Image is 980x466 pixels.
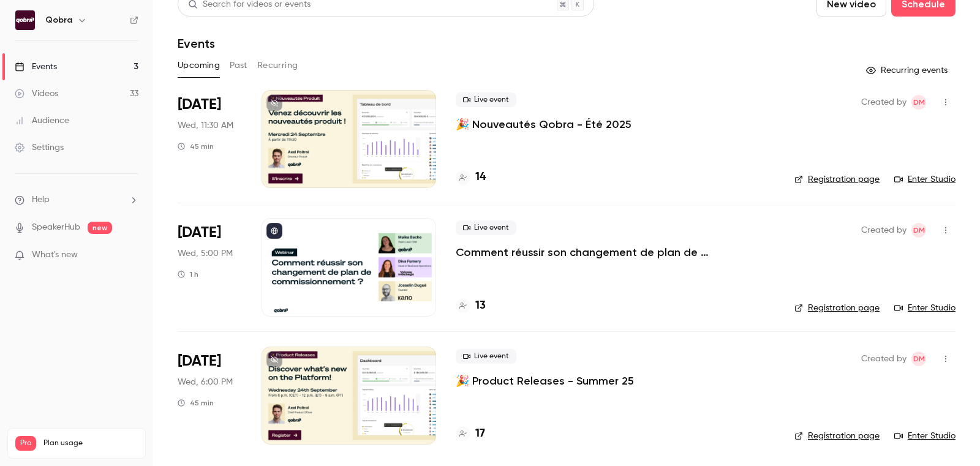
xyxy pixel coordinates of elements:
a: Enter Studio [894,302,956,314]
span: Wed, 11:30 AM [178,119,233,132]
span: Wed, 6:00 PM [178,376,233,388]
h1: Events [178,36,215,51]
span: Dylan Manceau [911,95,926,110]
div: Settings [15,141,64,154]
span: DM [913,223,925,238]
span: [DATE] [178,95,221,115]
span: Dylan Manceau [911,351,926,366]
li: help-dropdown-opener [15,194,138,206]
a: Enter Studio [894,173,956,186]
span: new [88,222,112,234]
span: DM [913,351,925,366]
a: Registration page [794,173,880,186]
span: Plan usage [43,438,138,448]
a: Enter Studio [894,430,956,442]
button: Recurring events [861,61,956,80]
a: Comment réussir son changement de plan de commissionnement ? [456,245,775,260]
div: 1 h [178,269,198,279]
span: Live event [456,92,516,107]
div: 45 min [178,141,214,151]
div: Videos [15,88,58,100]
a: 🎉 Product Releases - Summer 25 [456,374,634,388]
span: Created by [861,223,907,238]
span: Help [32,194,50,206]
a: 14 [456,169,486,186]
span: Pro [15,436,36,451]
span: Wed, 5:00 PM [178,247,233,260]
button: Upcoming [178,56,220,75]
a: Registration page [794,430,880,442]
span: What's new [32,249,78,261]
div: Sep 24 Wed, 6:00 PM (Europe/Paris) [178,347,242,445]
span: [DATE] [178,351,221,371]
div: Audience [15,115,69,127]
button: Recurring [257,56,298,75]
h4: 14 [475,169,486,186]
span: Live event [456,220,516,235]
div: Events [15,61,57,73]
button: Past [230,56,247,75]
span: Dylan Manceau [911,223,926,238]
span: Live event [456,349,516,364]
img: Qobra [15,10,35,30]
a: 13 [456,298,486,314]
a: Registration page [794,302,880,314]
h4: 13 [475,298,486,314]
span: Created by [861,95,907,110]
h4: 17 [475,426,485,442]
a: 🎉 Nouveautés Qobra - Été 2025 [456,117,631,132]
div: Sep 24 Wed, 11:30 AM (Europe/Paris) [178,90,242,188]
a: 17 [456,426,485,442]
span: [DATE] [178,223,221,242]
div: Sep 24 Wed, 5:00 PM (Europe/Paris) [178,218,242,316]
h6: Qobra [45,14,72,26]
a: SpeakerHub [32,221,80,234]
div: 45 min [178,398,214,408]
span: Created by [861,351,907,366]
span: DM [913,95,925,110]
